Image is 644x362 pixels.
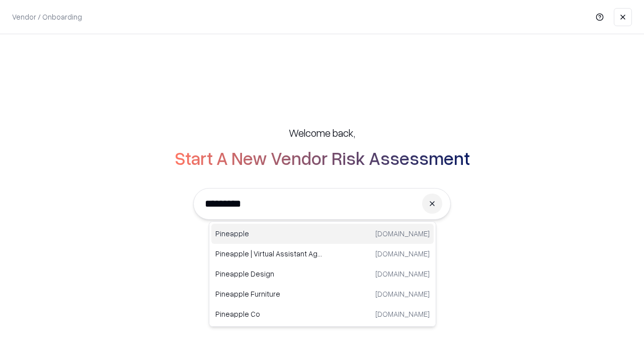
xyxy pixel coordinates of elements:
p: [DOMAIN_NAME] [375,289,430,299]
p: Pineapple Design [215,268,323,279]
h5: Welcome back, [289,126,355,140]
p: [DOMAIN_NAME] [375,248,430,259]
p: Pineapple Co [215,309,323,319]
p: [DOMAIN_NAME] [375,268,430,279]
p: Pineapple Furniture [215,289,323,299]
p: Pineapple | Virtual Assistant Agency [215,248,323,259]
p: [DOMAIN_NAME] [375,228,430,239]
p: Vendor / Onboarding [12,12,82,22]
p: [DOMAIN_NAME] [375,309,430,319]
div: Suggestions [209,221,436,327]
h2: Start A New Vendor Risk Assessment [175,148,470,168]
p: Pineapple [215,228,323,239]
